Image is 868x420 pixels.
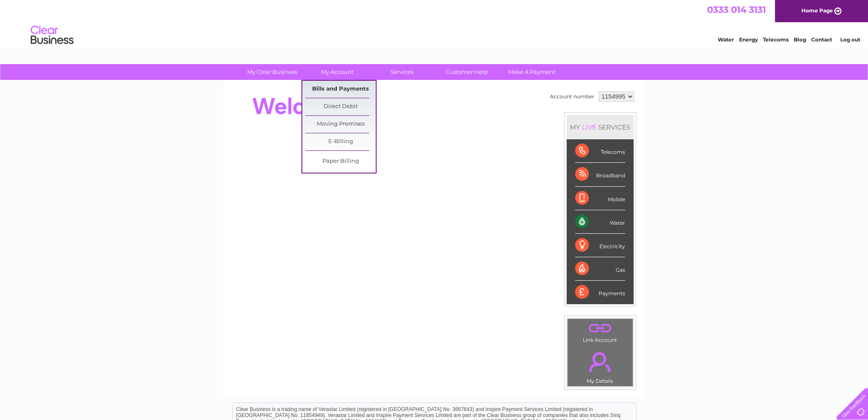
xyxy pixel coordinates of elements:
[305,153,376,170] a: Paper Billing
[575,187,625,210] div: Mobile
[305,116,376,133] a: Moving Premises
[567,115,634,139] div: MY SERVICES
[497,64,567,80] a: Make A Payment
[575,163,625,186] div: Broadband
[840,36,860,43] a: Log out
[305,81,376,98] a: Bills and Payments
[575,210,625,234] div: Water
[432,64,502,80] a: Customer Help
[237,64,307,80] a: My Clear Business
[30,22,74,48] img: logo.png
[305,133,376,150] a: E-Billing
[567,318,633,345] td: Link Account
[718,36,734,43] a: Water
[305,98,376,115] a: Direct Debit
[570,321,631,336] a: .
[575,257,625,281] div: Gas
[575,281,625,304] div: Payments
[739,36,758,43] a: Energy
[763,36,789,43] a: Telecoms
[580,123,598,131] div: LIVE
[811,36,832,43] a: Contact
[233,5,636,41] div: Clear Business is a trading name of Verastar Limited (registered in [GEOGRAPHIC_DATA] No. 3667643...
[570,347,631,377] a: .
[794,36,806,43] a: Blog
[302,64,372,80] a: My Account
[707,4,766,15] a: 0333 014 3131
[548,89,596,104] td: Account number
[367,64,437,80] a: Services
[575,234,625,257] div: Electricity
[575,139,625,163] div: Telecoms
[567,345,633,387] td: My Details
